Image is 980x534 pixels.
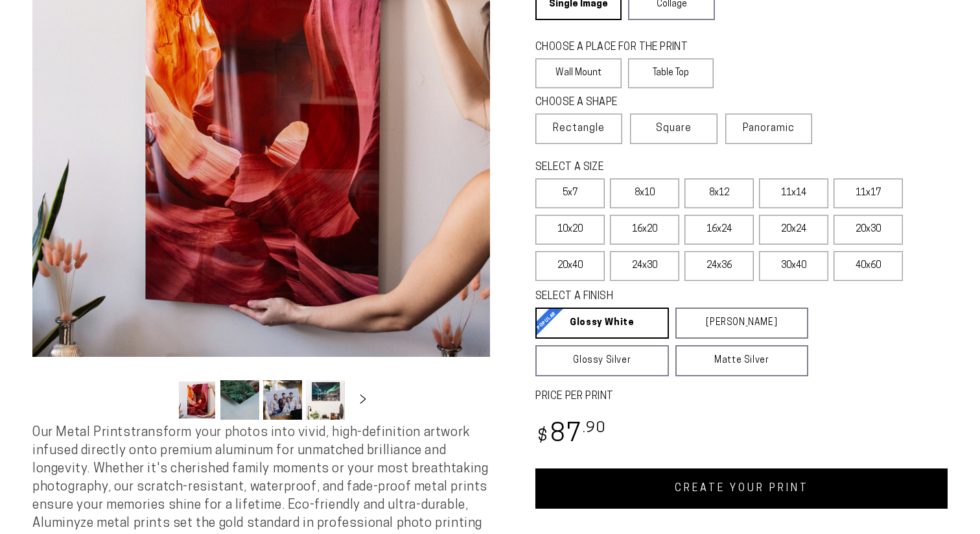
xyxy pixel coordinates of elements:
label: Wall Mount [535,58,622,88]
button: Slide left [145,385,174,414]
label: 8x10 [610,178,679,208]
a: Glossy White [535,308,669,339]
label: 11x14 [759,178,828,208]
span: $ [537,428,548,446]
label: 30x40 [759,251,828,281]
label: 40x60 [834,251,903,281]
label: 20x24 [759,215,828,245]
a: [PERSON_NAME] [675,308,809,339]
a: CREATE YOUR PRINT [535,468,948,509]
label: 10x20 [535,215,605,245]
legend: SELECT A SIZE [535,160,778,175]
label: 8x12 [684,178,754,208]
span: Rectangle [553,121,605,136]
legend: CHOOSE A PLACE FOR THE PRINT [535,40,702,55]
label: Table Top [628,58,714,88]
label: 24x36 [684,251,754,281]
button: Load image 3 in gallery view [263,380,302,420]
legend: CHOOSE A SHAPE [535,95,704,110]
span: Square [656,121,692,136]
label: 24x30 [610,251,679,281]
button: Load image 4 in gallery view [306,380,345,420]
button: Load image 1 in gallery view [178,380,216,420]
bdi: 87 [535,422,606,448]
legend: SELECT A FINISH [535,289,778,304]
a: Glossy Silver [535,345,669,376]
sup: .90 [583,421,606,436]
label: 20x30 [834,215,903,245]
label: PRICE PER PRINT [535,389,948,404]
label: 16x20 [610,215,679,245]
button: Load image 2 in gallery view [220,380,259,420]
button: Slide right [349,385,377,414]
a: Matte Silver [675,345,809,376]
label: 20x40 [535,251,605,281]
span: Panoramic [743,123,795,134]
label: 11x17 [834,178,903,208]
label: 16x24 [684,215,754,245]
label: 5x7 [535,178,605,208]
